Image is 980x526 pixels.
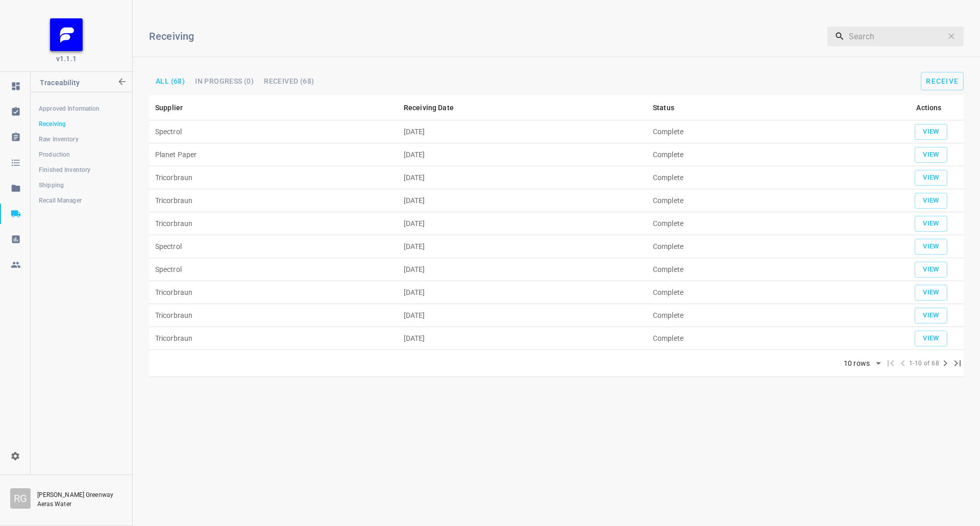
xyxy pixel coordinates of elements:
span: Finished Inventory [39,165,124,175]
button: View [915,239,947,255]
a: Production [31,144,132,165]
td: Complete [647,120,894,143]
a: Approved Information [31,98,132,119]
td: Tricorbraun [149,327,398,350]
div: Status [653,102,674,114]
td: [DATE] [398,327,647,350]
span: View [920,287,942,298]
td: Tricorbraun [149,166,398,189]
span: View [920,333,942,344]
button: View [915,262,947,278]
button: In progress (0) [191,74,258,88]
td: Complete [647,212,894,235]
span: 1-10 of 68 [909,359,939,369]
span: First Page [885,357,897,369]
td: Spectrol [149,235,398,258]
div: Receiving Date [404,102,454,114]
td: [DATE] [398,281,647,304]
span: Approved Information [39,104,124,114]
td: [DATE] [398,143,647,166]
span: Status [653,102,688,114]
button: View [915,124,947,140]
div: 10 rows [841,359,872,368]
span: View [920,195,942,207]
span: View [920,310,942,321]
span: Last Page [951,357,964,369]
p: Traceability [40,72,116,96]
button: View [915,285,947,300]
span: Next Page [939,357,951,369]
div: 10 rows [837,356,885,371]
span: View [920,264,942,275]
span: Receive [926,77,959,85]
button: View [915,193,947,209]
a: Finished Inventory [31,160,132,180]
p: Aeras Water [37,499,119,509]
td: [DATE] [398,120,647,143]
button: All (68) [152,74,189,88]
span: All (68) [156,78,185,85]
span: View [920,241,942,253]
td: Tricorbraun [149,212,398,235]
button: View [915,147,947,163]
button: View [915,216,947,232]
button: View [915,308,947,323]
span: Supplier [155,102,196,114]
div: R G [10,488,31,509]
span: Received (68) [264,78,314,85]
div: Supplier [155,102,183,114]
td: Tricorbraun [149,304,398,327]
td: Tricorbraun [149,189,398,212]
td: Spectrol [149,120,398,143]
td: [DATE] [398,304,647,327]
a: Recall Manager [31,190,132,211]
span: Shipping [39,180,124,190]
button: View [915,331,947,346]
td: [DATE] [398,235,647,258]
td: Complete [647,281,894,304]
td: Complete [647,235,894,258]
p: [PERSON_NAME] Greenway [37,490,122,499]
span: View [920,172,942,184]
td: Complete [647,327,894,350]
span: In progress (0) [195,78,254,85]
td: Complete [647,166,894,189]
span: View [920,218,942,230]
span: Raw Inventory [39,134,124,144]
td: Planet Paper [149,143,398,166]
td: [DATE] [398,212,647,235]
input: Search [849,26,942,46]
span: Receiving [39,119,124,129]
span: Production [39,149,124,160]
td: Tricorbraun [149,281,398,304]
img: FB_Logo_Reversed_RGB_Icon.895fbf61.png [50,18,83,51]
a: Raw Inventory [31,129,132,149]
span: View [920,126,942,138]
button: Receive [921,72,964,90]
button: Received (68) [260,74,318,88]
span: Receiving Date [404,102,467,114]
a: Receiving [31,114,132,134]
span: v1.1.1 [56,54,77,64]
td: [DATE] [398,166,647,189]
span: View [920,149,942,161]
span: Previous Page [897,357,909,369]
td: [DATE] [398,189,647,212]
button: View [915,170,947,186]
td: Spectrol [149,258,398,281]
td: Complete [647,189,894,212]
td: Complete [647,258,894,281]
h6: Receiving [149,28,681,44]
td: Complete [647,143,894,166]
td: [DATE] [398,258,647,281]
